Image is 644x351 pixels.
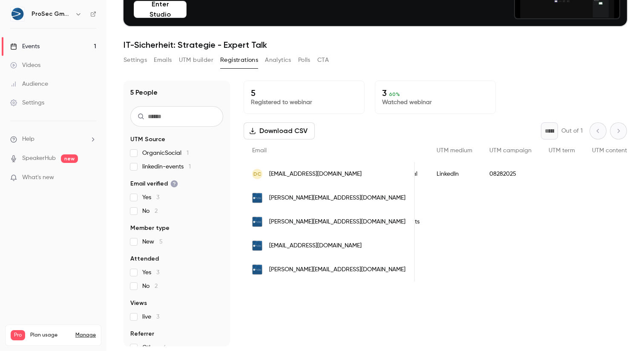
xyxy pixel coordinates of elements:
p: 3 [382,88,489,98]
h1: 5 People [130,87,158,98]
button: Polls [298,53,310,67]
p: 5 [251,88,357,98]
div: Settings [10,99,44,107]
p: Out of 1 [561,127,583,135]
button: Settings [124,53,147,67]
span: No [142,282,158,290]
div: 08282025 [481,162,540,186]
p: Watched webinar [382,98,489,107]
span: Views [130,299,147,307]
span: UTM content [592,148,627,154]
span: No [142,207,158,215]
div: Events [10,42,40,51]
span: Help [22,135,34,144]
p: Registered to webinar [251,98,357,107]
span: 1 [189,164,191,170]
span: [EMAIL_ADDRESS][DOMAIN_NAME] [269,170,362,179]
span: OrganicSocial [142,149,189,157]
button: Registrations [220,53,258,67]
button: Enter Studio [134,1,187,18]
span: 3 [156,194,159,200]
span: Referrer [130,330,154,338]
span: Email [252,148,267,154]
span: What's new [22,173,54,182]
span: New [142,238,163,246]
div: LinkedIn [428,162,481,186]
span: UTM medium [437,148,472,154]
span: [PERSON_NAME][EMAIL_ADDRESS][DOMAIN_NAME] [269,265,405,274]
button: CTA [317,53,329,67]
span: 2 [155,208,158,214]
div: Audience [10,80,48,88]
span: [PERSON_NAME][EMAIL_ADDRESS][DOMAIN_NAME] [269,194,405,203]
span: 60 % [389,91,400,97]
img: ProSec GmbH [11,7,24,21]
img: prosec-networks.com [252,264,262,275]
span: Attended [130,255,159,263]
button: UTM builder [179,53,213,67]
h6: ProSec GmbH [32,10,72,18]
img: prosec-networks.com [252,217,262,227]
span: UTM campaign [489,148,532,154]
span: Yes [142,268,159,277]
img: prosec-networks.com [252,193,262,203]
span: linkedin-events [142,162,191,171]
a: Manage [75,332,96,339]
span: 3 [156,314,159,320]
span: Plan usage [30,332,70,339]
a: SpeakerHub [22,154,56,163]
span: Yes [142,193,159,202]
li: help-dropdown-opener [10,135,96,144]
span: 4 [163,345,167,351]
span: 3 [156,270,159,276]
span: UTM Source [130,135,165,144]
span: UTM term [549,148,575,154]
button: Analytics [265,53,291,67]
span: 2 [155,283,158,289]
span: Email verified [130,180,178,188]
span: [PERSON_NAME][EMAIL_ADDRESS][DOMAIN_NAME] [269,218,405,226]
span: 5 [159,239,163,245]
button: Download CSV [244,122,315,139]
span: 1 [187,150,189,156]
span: Pro [11,330,25,340]
button: Emails [154,53,172,67]
span: [EMAIL_ADDRESS][DOMAIN_NAME] [269,241,362,250]
img: prosec-networks.com [252,241,262,251]
span: live [142,313,159,321]
div: Videos [10,61,40,70]
h1: IT-Sicherheit: Strategie - Expert Talk [124,40,627,50]
span: Member type [130,224,170,232]
span: new [61,154,78,163]
span: DC [253,170,261,178]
